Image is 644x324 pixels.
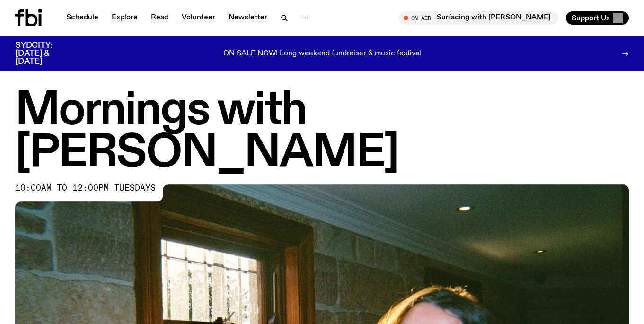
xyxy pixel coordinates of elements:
button: On AirSurfacing with [PERSON_NAME] [399,11,558,25]
button: Support Us [566,11,629,25]
h1: Mornings with [PERSON_NAME] [15,90,629,175]
h3: SYDCITY: [DATE] & [DATE] [15,42,76,66]
a: Read [145,11,174,25]
a: Volunteer [176,11,221,25]
a: Schedule [61,11,104,25]
a: Newsletter [223,11,273,25]
p: ON SALE NOW! Long weekend fundraiser & music festival [223,50,421,58]
span: Support Us [572,14,610,22]
span: 10:00am to 12:00pm tuesdays [15,184,156,192]
a: Explore [106,11,143,25]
